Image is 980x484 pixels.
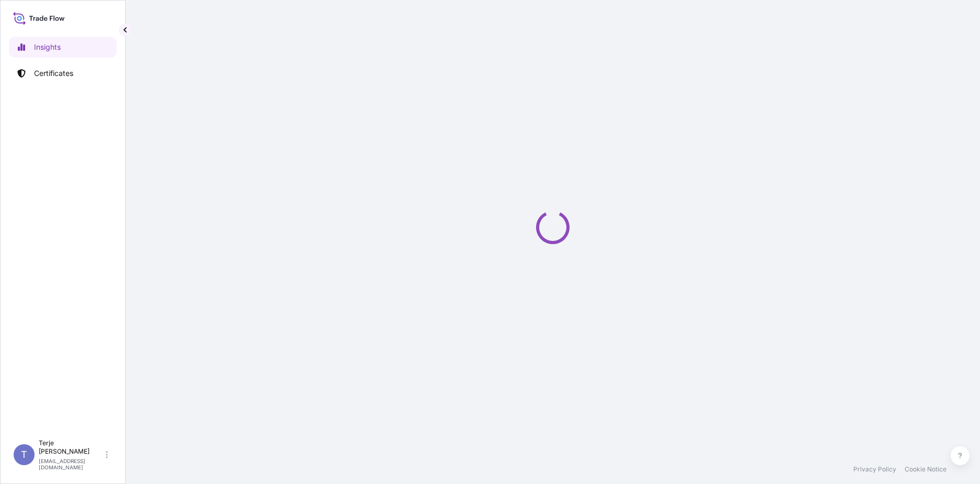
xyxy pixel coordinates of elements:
p: Insights [34,42,61,52]
p: [EMAIL_ADDRESS][DOMAIN_NAME] [39,458,104,470]
a: Privacy Policy [853,465,896,474]
p: Certificates [34,68,73,79]
a: Insights [9,37,117,58]
a: Certificates [9,63,117,84]
a: Cookie Notice [905,465,946,474]
p: Terje [PERSON_NAME] [39,439,104,456]
span: T [21,449,27,460]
